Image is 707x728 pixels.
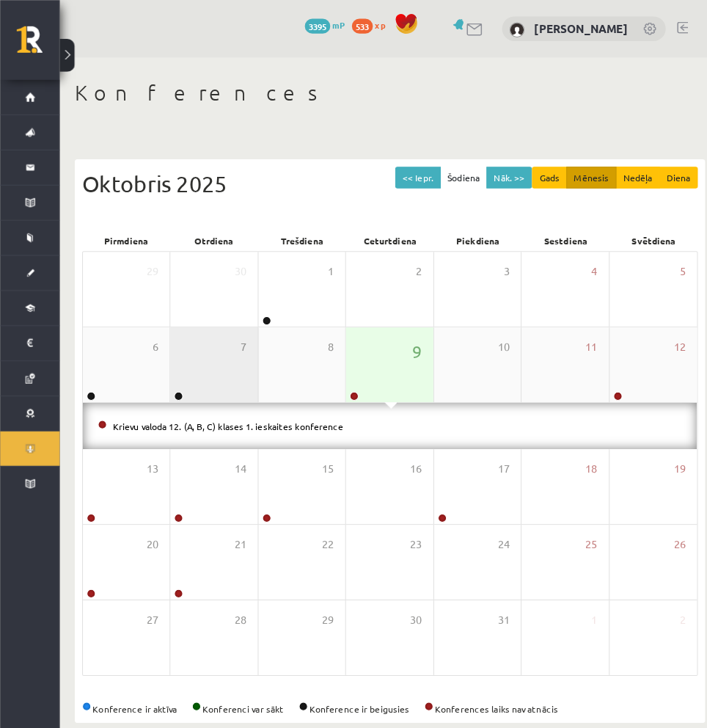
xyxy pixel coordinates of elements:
[81,689,685,702] div: Konference ir aktīva Konferenci var sākt Konference ir beigusies Konferences laiks nav atnācis
[662,332,673,349] span: 12
[488,332,500,349] span: 10
[581,258,587,274] span: 4
[322,332,328,349] span: 8
[144,258,155,274] span: 29
[667,258,673,274] span: 5
[581,600,587,616] span: 1
[144,526,155,542] span: 20
[230,258,242,274] span: 30
[488,526,500,542] span: 24
[81,164,685,197] div: Oktobris 2025
[604,164,648,185] button: Nedēļa
[316,452,328,468] span: 15
[494,258,500,274] span: 3
[81,226,167,247] div: Pirmdiena
[299,18,324,33] span: 3395
[426,226,513,247] div: Piekdiena
[316,526,328,542] span: 22
[150,332,155,349] span: 6
[167,226,254,247] div: Otrdiena
[522,164,557,185] button: Gads
[575,332,587,349] span: 11
[488,452,500,468] span: 17
[524,21,616,35] a: [PERSON_NAME]
[575,526,587,542] span: 25
[488,600,500,616] span: 31
[405,332,414,357] span: 9
[662,452,673,468] span: 19
[345,18,366,33] span: 533
[409,258,414,274] span: 2
[230,526,242,542] span: 21
[403,526,414,542] span: 23
[647,164,685,185] button: Diena
[73,79,692,103] h1: Konferences
[575,452,587,468] span: 18
[340,226,426,247] div: Ceturtdiena
[144,600,155,616] span: 27
[316,600,328,616] span: 29
[16,26,59,62] a: Rīgas 1. Tālmācības vidusskola
[403,452,414,468] span: 16
[253,226,340,247] div: Trešdiena
[326,18,338,30] span: mP
[500,22,515,37] img: Marta Tīde
[230,452,242,468] span: 14
[662,526,673,542] span: 26
[556,164,605,185] button: Mēnesis
[322,258,328,274] span: 1
[299,18,338,30] a: 3395 mP
[513,226,599,247] div: Sestdiena
[403,600,414,616] span: 30
[477,164,522,185] button: Nāk. >>
[368,18,378,30] span: xp
[598,226,685,247] div: Svētdiena
[144,452,155,468] span: 13
[111,412,337,424] a: Krievu valoda 12. (A, B, C) klases 1. ieskaites konference
[230,600,242,616] span: 28
[432,164,478,185] button: Šodiena
[388,164,433,185] button: << Iepr.
[345,18,385,30] a: 533 xp
[236,332,242,349] span: 7
[667,600,673,616] span: 2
